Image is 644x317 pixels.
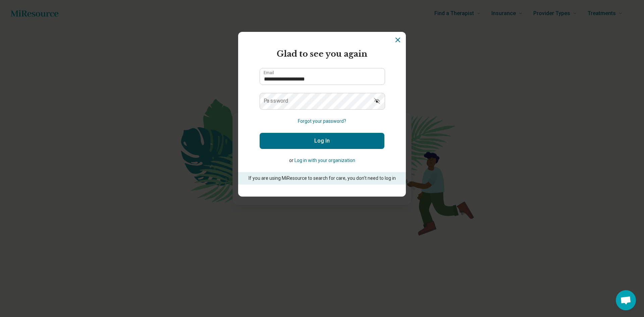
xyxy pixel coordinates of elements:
p: If you are using MiResource to search for care, you don’t need to log in [248,175,396,182]
button: Log in with your organization [294,157,355,164]
label: Password [264,98,288,104]
section: Login Dialog [238,32,406,197]
p: or [260,157,384,164]
button: Dismiss [394,36,402,44]
h2: Glad to see you again [260,48,384,60]
button: Show password [370,93,384,109]
button: Forgot your password? [298,118,346,125]
button: Log In [260,133,384,149]
label: Email [264,71,274,75]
